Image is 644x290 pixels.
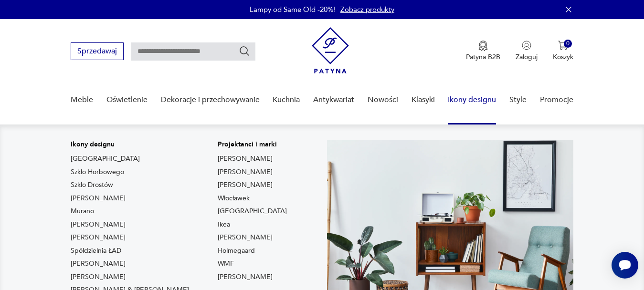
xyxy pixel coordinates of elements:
a: Holmegaard [218,246,255,256]
a: Nowości [368,82,398,118]
img: Ikona koszyka [558,41,568,50]
div: 0 [564,40,572,48]
a: Włocławek [218,194,250,203]
a: WMF [218,259,234,269]
a: Style [509,82,527,118]
p: Patyna B2B [466,52,500,62]
a: [PERSON_NAME] [71,259,126,269]
a: Szkło Drostów [71,180,113,190]
a: [GEOGRAPHIC_DATA] [71,154,140,164]
a: [PERSON_NAME] [218,154,273,164]
a: [PERSON_NAME] [218,272,273,282]
a: Szkło Horbowego [71,167,124,177]
a: Spółdzielnia ŁAD [71,246,121,256]
a: Ikona medaluPatyna B2B [466,41,500,62]
button: Zaloguj [516,41,538,62]
a: Ikea [218,220,230,229]
p: Projektanci i marki [218,140,287,149]
button: Szukaj [239,45,250,57]
p: Ikony designu [71,140,189,149]
a: [PERSON_NAME] [218,233,273,242]
iframe: Smartsupp widget button [612,252,638,279]
a: [PERSON_NAME] [71,233,126,242]
a: [PERSON_NAME] [218,180,273,190]
a: Klasyki [412,82,435,118]
a: Dekoracje i przechowywanie [161,82,260,118]
a: [PERSON_NAME] [218,167,273,177]
a: [PERSON_NAME] [71,272,126,282]
a: [PERSON_NAME] [71,194,126,203]
a: Sprzedawaj [71,49,124,55]
a: Oświetlenie [106,82,148,118]
p: Zaloguj [516,52,538,62]
a: Kuchnia [273,82,300,118]
p: Koszyk [553,52,573,62]
button: 0Koszyk [553,41,573,62]
a: Antykwariat [313,82,354,118]
a: Ikony designu [448,82,496,118]
a: Murano [71,207,94,216]
img: Ikonka użytkownika [522,41,531,50]
a: [PERSON_NAME] [71,220,126,229]
button: Patyna B2B [466,41,500,62]
a: Promocje [540,82,573,118]
a: [GEOGRAPHIC_DATA] [218,207,287,216]
p: Lampy od Same Old -20%! [250,5,336,14]
a: Meble [71,82,93,118]
img: Ikona medalu [478,41,488,51]
a: Zobacz produkty [340,5,394,14]
img: Patyna - sklep z meblami i dekoracjami vintage [312,27,349,73]
button: Sprzedawaj [71,42,124,60]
